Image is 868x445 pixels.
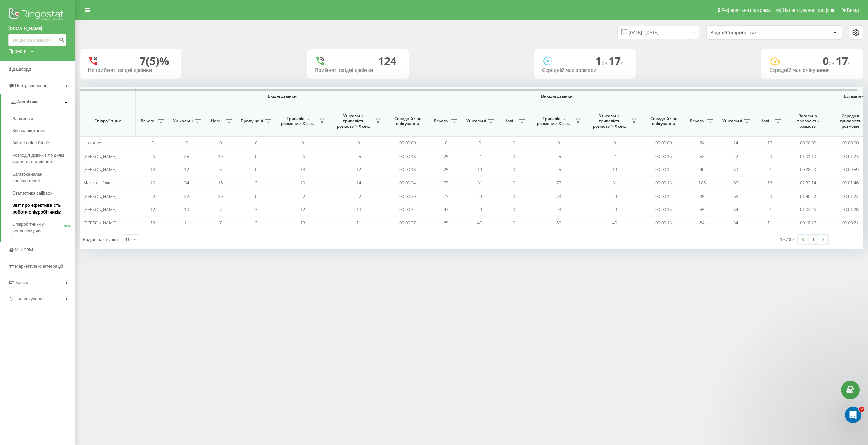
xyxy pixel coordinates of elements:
span: Звіт маркетолога [12,127,47,134]
span: 0 [255,153,257,159]
td: 00:00:00 [387,136,429,149]
span: 29 [477,206,482,213]
td: 00:00:15 [643,203,685,216]
span: 49 [612,193,617,199]
span: 22 [300,193,305,199]
span: 7 [219,220,222,226]
span: 29 [612,206,617,213]
span: 65 [443,220,448,226]
span: 0 [513,193,515,199]
span: Середній час очікування [392,116,423,126]
div: Відділ/Співробітник [710,30,791,36]
span: c [848,59,851,67]
span: 29 [150,180,155,186]
span: 77 [556,180,561,186]
a: Аналiтика [1,94,75,110]
span: 95 [699,193,704,199]
td: 00:00:32 [387,203,429,216]
span: [PERSON_NAME] [83,206,116,213]
span: 67 [733,180,738,186]
span: 16 [767,180,772,186]
div: 10 [125,236,131,243]
span: 11 [356,220,361,226]
span: 0 [513,140,515,146]
iframe: Intercom live chat [845,407,861,423]
span: c [621,59,624,67]
span: Співробітник [85,118,130,124]
span: 3 [255,206,257,213]
td: 00:00:18 [387,149,429,163]
span: 29 [300,180,305,186]
span: 0 [613,140,616,146]
span: Тривалість розмови > Х сек. [278,116,317,126]
a: Розподіл дзвінків по дням тижня та погодинно [12,149,75,168]
span: 49 [477,193,482,199]
a: 1 [808,235,818,244]
span: Звіт про ефективність роботи співробітників [12,202,71,216]
span: 24 [184,180,189,186]
span: [PERSON_NAME] [83,166,116,173]
span: [PERSON_NAME] [83,153,116,159]
a: Ваші звіти [12,113,75,125]
span: 40 [612,220,617,226]
a: Співробітники у реальному часіNEW [12,218,75,237]
span: 5 [219,166,222,173]
a: Звіт маркетолога [12,125,75,137]
span: 77 [443,180,448,186]
span: 54 [733,220,738,226]
span: Нові [500,118,517,124]
div: 7 (5)% [140,55,169,67]
span: Рядків на сторінці [83,236,120,242]
span: Середня тривалість розмови [834,113,866,129]
span: Вихід [847,7,859,13]
span: 24 [699,140,704,146]
span: 40 [699,166,704,173]
td: 00:28:20 [787,163,829,176]
div: 1 - 7 з 7 [780,236,794,242]
span: Вхідні дзвінки [153,94,411,99]
td: 00:00:16 [643,149,685,163]
a: [DOMAIN_NAME] [8,25,66,32]
span: 51 [612,180,617,186]
span: 0 [513,180,515,186]
td: 01:40:22 [787,189,829,203]
span: Середній час очікування [648,116,679,126]
td: 01:01:10 [787,149,829,163]
span: Ваші звіти [12,115,33,122]
span: 11 [767,220,772,226]
span: 24 [356,180,361,186]
span: 65 [556,220,561,226]
img: Ringostat logo [8,7,66,24]
span: 19 [218,153,223,159]
span: Всього [688,118,705,124]
span: 0 [357,140,360,146]
span: Центр звернень [15,83,47,88]
span: [PERSON_NAME] [83,193,116,199]
span: 25 [556,166,561,173]
span: Вихідні дзвінки [445,94,669,99]
a: Звіт про ефективність роботи співробітників [12,199,75,218]
div: Проекти [8,48,27,55]
span: 55 [699,206,704,213]
span: 11 [184,220,189,226]
span: 7 [769,166,771,173]
span: Унікальні, тривалість розмови > Х сек. [334,113,373,129]
span: 17 [609,54,624,68]
span: 106 [698,180,706,186]
span: 12 [300,206,305,213]
span: Унікальні [466,118,486,124]
span: 12 [356,166,361,173]
td: 00:00:20 [387,189,429,203]
div: Середній час розмови [542,67,628,73]
span: 34 [733,206,738,213]
span: 30 [733,166,738,173]
td: 00:00:27 [387,216,429,229]
span: 2 [859,407,864,412]
span: 25 [556,153,561,159]
span: 1 [595,54,609,68]
span: Mini CRM [15,247,33,252]
span: [PERSON_NAME] [83,220,116,226]
span: 0 [513,206,515,213]
span: Маркетплейс інтеграцій [15,264,63,269]
span: 0 [185,140,188,146]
